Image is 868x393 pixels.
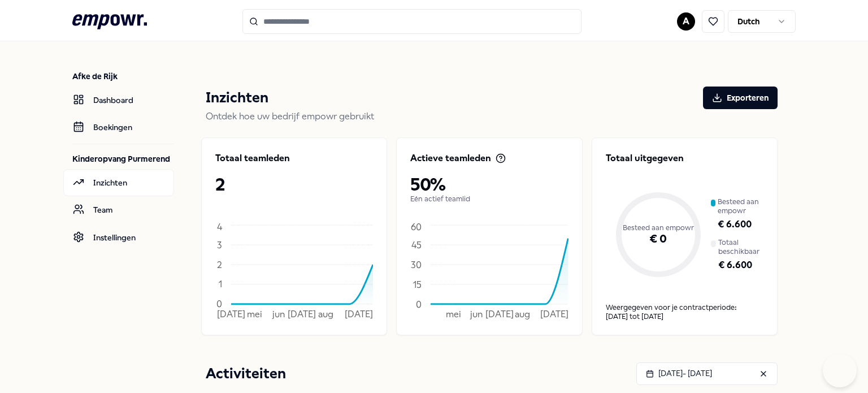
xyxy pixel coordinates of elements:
[411,259,422,270] tspan: 30
[515,309,530,319] tspan: aug
[703,87,778,109] button: Exporteren
[217,309,245,319] tspan: [DATE]
[242,9,581,34] input: Search for products, categories or subcategories
[63,196,174,223] a: Team
[63,224,174,251] a: Instellingen
[410,195,568,204] p: Eén actief teamlid
[217,239,222,250] tspan: 3
[540,309,568,319] tspan: [DATE]
[677,12,695,31] button: A
[410,152,491,165] p: Actieve teamleden
[646,367,712,379] div: [DATE] - [DATE]
[470,309,483,319] tspan: jun
[446,309,461,319] tspan: mei
[206,87,268,109] p: Inzichten
[823,353,857,387] iframe: Help Scout Beacon - Open
[288,309,316,319] tspan: [DATE]
[718,197,763,215] p: Besteed aan empowr
[247,309,262,319] tspan: mei
[215,152,290,165] p: Totaal teamleden
[606,152,763,165] p: Totaal uitgegeven
[606,201,711,277] div: € 0
[318,309,333,319] tspan: aug
[63,87,174,114] a: Dashboard
[485,309,514,319] tspan: [DATE]
[63,114,174,141] a: Boekingen
[217,221,223,232] tspan: 4
[606,312,763,321] div: [DATE] tot [DATE]
[410,174,568,195] p: 50%
[72,153,174,165] p: Kinderopvang Purmerend
[718,258,763,272] p: € 6.600
[272,309,285,319] tspan: jun
[217,259,222,270] tspan: 2
[413,279,422,290] tspan: 15
[63,169,174,196] a: Inzichten
[215,174,373,195] p: 2
[411,239,422,250] tspan: 45
[606,303,763,312] p: Weergegeven voor je contractperiode:
[345,309,374,319] tspan: [DATE]
[416,299,422,309] tspan: 0
[606,179,711,277] div: Besteed aan empowr
[718,218,763,231] p: € 6.600
[72,71,174,82] p: Afke de Rijk
[216,299,222,309] tspan: 0
[219,279,222,290] tspan: 1
[636,362,778,385] button: [DATE]- [DATE]
[718,238,763,256] p: Totaal beschikbaar
[206,362,286,385] p: Activiteiten
[206,109,778,124] p: Ontdek hoe uw bedrijf empowr gebruikt
[411,221,422,232] tspan: 60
